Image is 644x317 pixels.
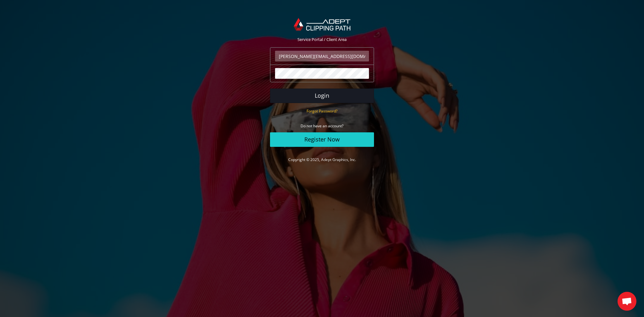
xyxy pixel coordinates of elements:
[275,51,369,61] input: Email Address
[288,157,356,162] a: Copyright © 2025, Adept Graphics, Inc.
[270,89,374,103] button: Login
[294,18,350,31] img: Adept Graphics
[307,108,337,114] a: Forgot Password?
[301,123,343,129] small: Do not have an account?
[297,37,347,42] span: Service Portal / Client Area
[270,132,374,147] a: Register Now
[618,292,636,311] div: Aprire la chat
